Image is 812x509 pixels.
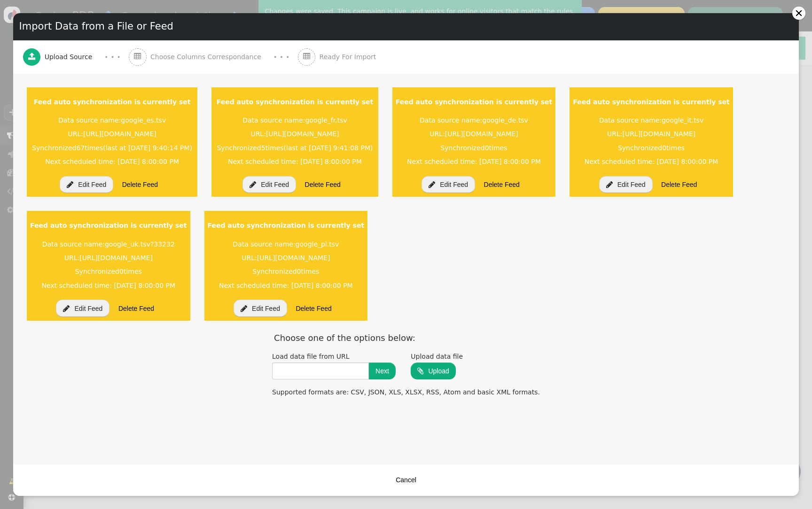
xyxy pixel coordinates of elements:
span:  [28,53,36,60]
span: 0 [297,268,301,275]
div: Next scheduled time: [DATE] 8:00:00 PM [208,279,365,293]
span: 5 [261,144,265,152]
span: 0 [485,144,489,152]
div: Next scheduled time: [DATE] 8:00:00 PM [215,155,375,169]
div: Synchronized times [208,265,365,278]
div: Data source name: [573,114,730,127]
span: [URL][DOMAIN_NAME] [622,130,695,138]
button: Edit Feed [422,176,475,193]
div: Synchronized times [215,141,375,155]
span: [URL][DOMAIN_NAME] [83,130,156,138]
div: Choose one of the options below: [265,330,547,346]
button: Cancel [389,471,423,488]
div: URL: [208,251,365,265]
span:  [303,53,311,60]
b: Feed auto synchronization is currently set [34,98,191,106]
span:  [134,53,141,60]
div: URL: [30,251,187,265]
span:  [63,305,70,312]
div: Synchronized times [396,141,553,155]
b: Feed auto synchronization is currently set [30,222,187,229]
div: Upload data file [411,352,463,362]
span: Upload Source [45,52,96,62]
div: · · · [105,51,120,63]
span:  [429,181,435,188]
button: Delete Feed [116,176,164,193]
span: [URL][DOMAIN_NAME] [257,254,330,262]
div: Synchronized times [30,141,194,155]
button: Edit Feed [60,176,113,193]
div: Next scheduled time: [DATE] 8:00:00 PM [396,155,553,169]
span:  [250,181,256,188]
button: Delete Feed [298,176,347,193]
span: Ready For Import [320,52,380,62]
div: Supported formats are: CSV, JSON, XLS, XLSX, RSS, Atom and basic XML formats. [265,386,547,399]
span: google_pl.tsv [296,240,339,248]
div: Data source name: [396,114,553,127]
a:  Upload Source · · · [23,40,129,74]
span:  [606,181,613,188]
span: 0 [662,144,666,152]
div: URL: [215,127,375,141]
div: Import Data from a File or Feed [13,13,799,40]
button: Delete Feed [289,300,338,316]
button: Next [369,362,396,379]
span: google_de.tsv [482,116,528,124]
span: 67 [76,144,85,152]
span:  [241,305,247,312]
a:  Choose Columns Correspondance · · · [129,40,298,74]
div: Synchronized times [573,141,730,155]
button: Edit Feed [599,176,653,193]
span: google_es.tsv [121,116,166,124]
div: Data source name: [30,114,194,127]
div: Data source name: [215,114,375,127]
button: Delete Feed [112,300,161,316]
b: Feed auto synchronization is currently set [396,98,553,106]
div: Next scheduled time: [DATE] 8:00:00 PM [30,279,187,293]
button: Edit Feed [56,300,109,316]
div: Data source name: [208,237,365,251]
span: [URL][DOMAIN_NAME] [266,130,339,138]
span: google_it.tsv [662,116,703,124]
div: Data source name: [30,237,187,251]
span: [URL][DOMAIN_NAME] [79,254,153,262]
button: Delete Feed [655,176,703,193]
a:  Ready For Import [298,40,397,74]
span: (last at [DATE] 9:40:14 PM) [103,144,192,152]
div: Load data file from URL [272,352,396,362]
div: URL: [573,127,730,141]
span: [URL][DOMAIN_NAME] [445,130,518,138]
button: Delete Feed [477,176,526,193]
b: Feed auto synchronization is currently set [573,98,730,106]
div: URL: [30,127,194,141]
b: Feed auto synchronization is currently set [208,222,365,229]
b: Feed auto synchronization is currently set [217,98,374,106]
div: URL: [396,127,553,141]
div: Synchronized times [30,265,187,278]
button: Edit Feed [234,300,287,316]
span: (last at [DATE] 9:41:08 PM) [284,144,373,152]
span:  [417,367,423,375]
div: · · · [273,51,289,63]
button: Edit Feed [242,176,296,193]
span:  [67,181,73,188]
button: Upload [411,362,455,379]
span: google_fr.tsv [305,116,347,124]
div: Next scheduled time: [DATE] 8:00:00 PM [30,155,194,169]
span: google_uk.tsv?33232 [105,240,175,248]
span: 0 [119,268,124,275]
span: Choose Columns Correspondance [150,52,265,62]
div: Next scheduled time: [DATE] 8:00:00 PM [573,155,730,169]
